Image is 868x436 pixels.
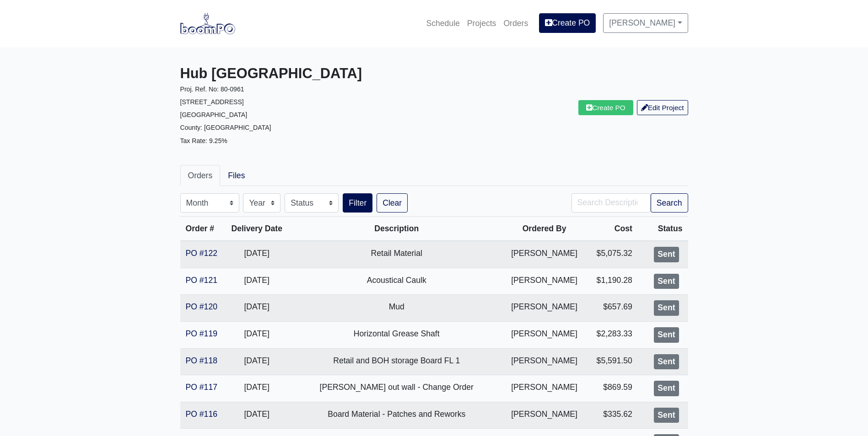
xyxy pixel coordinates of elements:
td: [PERSON_NAME] [504,295,584,322]
td: $5,075.32 [584,241,638,268]
a: PO #119 [186,329,217,338]
th: Cost [584,217,638,241]
td: [DATE] [225,375,289,402]
th: Order # [180,217,225,241]
small: Proj. Ref. No: 80-0961 [180,85,244,93]
td: Horizontal Grease Shaft [289,321,504,348]
a: Orders [500,13,532,33]
a: PO #120 [186,302,217,311]
div: Sent [654,327,679,343]
td: [DATE] [225,402,289,429]
a: Create PO [578,100,633,115]
td: [DATE] [225,241,289,268]
td: [PERSON_NAME] out wall - Change Order [289,375,504,402]
div: Sent [654,274,679,289]
small: County: [GEOGRAPHIC_DATA] [180,124,271,131]
th: Delivery Date [225,217,289,241]
a: PO #117 [186,383,217,392]
a: Orders [180,165,221,186]
td: Mud [289,295,504,322]
h3: Hub [GEOGRAPHIC_DATA] [180,65,427,82]
td: $869.59 [584,375,638,402]
td: [PERSON_NAME] [504,348,584,375]
td: [PERSON_NAME] [504,402,584,429]
td: $2,283.33 [584,321,638,348]
a: Edit Project [637,100,688,115]
div: Sent [654,247,679,262]
img: boomPO [180,13,235,34]
small: [GEOGRAPHIC_DATA] [180,111,248,118]
td: $5,591.50 [584,348,638,375]
div: Sent [654,354,679,370]
th: Status [638,217,688,241]
div: Sent [654,300,679,316]
button: Search [651,193,688,213]
td: Retail and BOH storage Board FL 1 [289,348,504,375]
td: $335.62 [584,402,638,429]
td: [DATE] [225,321,289,348]
td: [DATE] [225,348,289,375]
td: $1,190.28 [584,268,638,295]
div: Sent [654,381,679,396]
td: Acoustical Caulk [289,268,504,295]
input: Search [571,193,651,213]
td: [PERSON_NAME] [504,321,584,348]
td: [PERSON_NAME] [504,241,584,268]
th: Description [289,217,504,241]
td: [PERSON_NAME] [504,375,584,402]
small: [STREET_ADDRESS] [180,98,244,106]
a: Projects [464,13,500,33]
div: Sent [654,408,679,423]
td: [DATE] [225,268,289,295]
a: PO #118 [186,356,217,365]
th: Ordered By [504,217,584,241]
td: Retail Material [289,241,504,268]
button: Filter [343,193,372,213]
a: PO #121 [186,276,217,285]
a: Files [220,165,253,186]
td: [PERSON_NAME] [504,268,584,295]
td: [DATE] [225,295,289,322]
a: [PERSON_NAME] [603,13,688,32]
td: Board Material - Patches and Reworks [289,402,504,429]
a: PO #122 [186,249,217,258]
a: PO #116 [186,409,217,419]
small: Tax Rate: 9.25% [180,137,227,144]
a: Create PO [539,13,596,32]
td: $657.69 [584,295,638,322]
a: Clear [377,193,408,213]
a: Schedule [422,13,463,33]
